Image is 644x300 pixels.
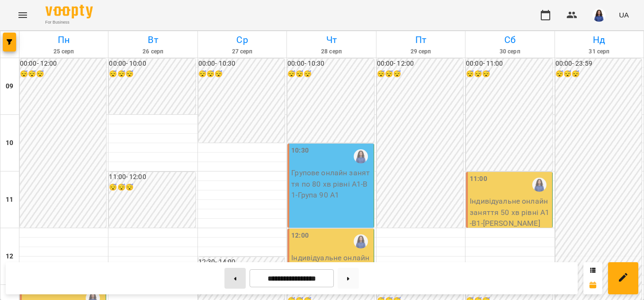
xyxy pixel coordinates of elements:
[6,251,13,262] h6: 12
[21,33,107,47] h6: Пн
[555,59,642,69] h6: 00:00 - 23:59
[199,33,285,47] h6: Ср
[377,69,463,79] h6: 😴😴😴
[20,59,106,69] h6: 00:00 - 12:00
[467,47,553,56] h6: 30 серп
[199,47,285,56] h6: 27 серп
[287,69,374,79] h6: 😴😴😴
[198,59,285,69] h6: 00:00 - 10:30
[6,195,13,205] h6: 11
[556,33,642,47] h6: Нд
[377,59,463,69] h6: 00:00 - 12:00
[6,81,13,92] h6: 09
[109,172,195,182] h6: 11:00 - 12:00
[470,174,487,184] label: 11:00
[21,47,107,56] h6: 25 серп
[198,69,285,79] h6: 😴😴😴
[288,33,374,47] h6: Чт
[354,149,368,163] img: Даніела
[6,138,13,148] h6: 10
[467,33,553,47] h6: Сб
[466,59,552,69] h6: 00:00 - 11:00
[466,69,552,79] h6: 😴😴😴
[378,47,464,56] h6: 29 серп
[556,47,642,56] h6: 31 серп
[619,10,629,20] span: UA
[45,19,93,26] span: For Business
[291,252,371,286] p: Індивідуальне онлайн заняття 50 хв рівні А1-В1 - [PERSON_NAME]
[378,33,464,47] h6: Пт
[288,47,374,56] h6: 28 серп
[555,69,642,79] h6: 😴😴😴
[291,167,371,201] p: Групове онлайн заняття по 80 хв рівні А1-В1 - Група 90 A1
[109,69,195,79] h6: 😴😴😴
[110,47,196,56] h6: 26 серп
[45,5,93,18] img: Voopty Logo
[20,69,106,79] h6: 😴😴😴
[109,59,195,69] h6: 00:00 - 10:00
[11,4,34,26] button: Menu
[291,231,309,241] label: 12:00
[354,234,368,249] img: Даніела
[592,9,606,22] img: 896d7bd98bada4a398fcb6f6c121a1d1.png
[287,59,374,69] h6: 00:00 - 10:30
[615,6,633,24] button: UA
[470,196,550,229] p: Індивідуальне онлайн заняття 50 хв рівні А1-В1 - [PERSON_NAME]
[291,146,309,156] label: 10:30
[109,182,195,193] h6: 😴😴😴
[110,33,196,47] h6: Вт
[532,178,546,192] img: Даніела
